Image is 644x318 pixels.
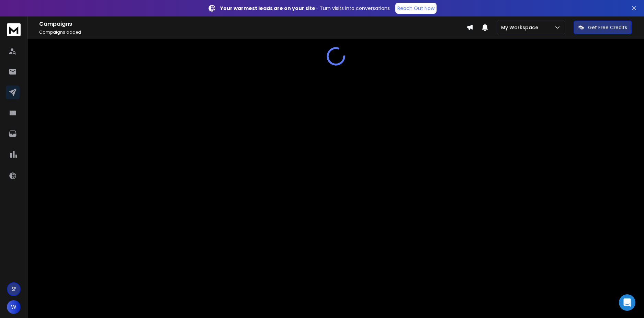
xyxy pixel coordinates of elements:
p: Get Free Credits [588,24,627,31]
button: W [7,300,21,314]
img: logo [7,23,21,36]
p: – Turn visits into conversations [220,5,390,12]
h1: Campaigns [39,20,466,28]
p: Reach Out Now [397,5,434,12]
div: Open Intercom Messenger [619,294,635,311]
a: Reach Out Now [395,3,437,14]
button: Get Free Credits [574,21,632,34]
strong: Your warmest leads are on your site [220,5,315,12]
p: My Workspace [501,24,541,31]
p: Campaigns added [39,30,466,35]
